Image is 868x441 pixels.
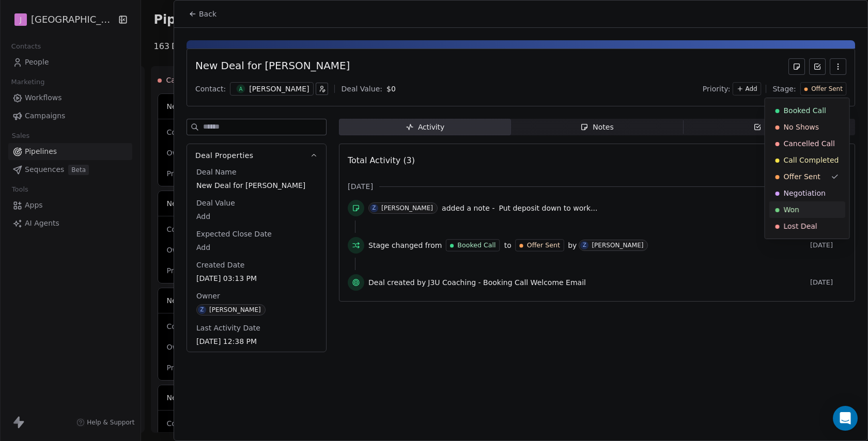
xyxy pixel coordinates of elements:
span: Booked Call [784,105,826,116]
span: Offer Sent [784,171,820,182]
div: Suggestions [769,102,845,234]
span: Lost Deal [784,221,817,231]
span: Cancelled Call [784,138,835,149]
span: No Shows [784,122,819,132]
span: Negotiation [784,188,826,198]
span: Call Completed [784,155,839,165]
span: Won [784,204,799,215]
